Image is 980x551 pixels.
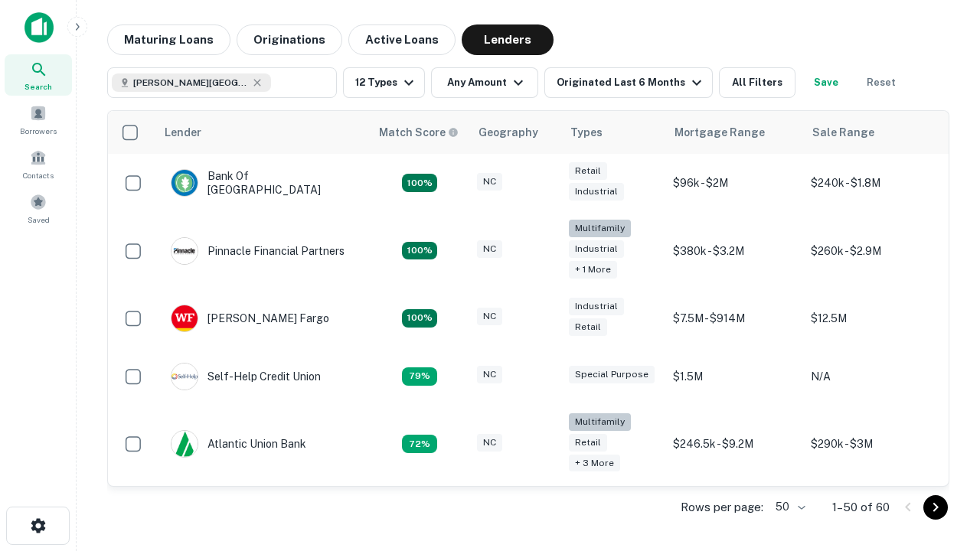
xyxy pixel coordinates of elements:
[133,76,248,90] span: [PERSON_NAME][GEOGRAPHIC_DATA], [GEOGRAPHIC_DATA]
[171,363,321,390] div: Self-help Credit Union
[569,455,620,472] div: + 3 more
[803,154,941,212] td: $240k - $1.8M
[171,237,345,265] div: Pinnacle Financial Partners
[544,67,713,98] button: Originated Last 6 Months
[171,431,198,457] img: picture
[561,111,665,154] th: Types
[803,289,941,347] td: $12.5M
[171,305,329,332] div: [PERSON_NAME] Fargo
[402,435,437,453] div: Matching Properties: 10, hasApolloMatch: undefined
[5,187,72,229] a: Saved
[20,125,57,137] span: Borrowers
[431,67,538,98] button: Any Amount
[769,496,808,518] div: 50
[171,364,198,390] img: picture
[719,67,795,98] button: All Filters
[569,240,624,258] div: Industrial
[665,482,803,540] td: $200k - $3.3M
[28,214,50,226] span: Saved
[379,124,459,141] div: Capitalize uses an advanced AI algorithm to match your search with the best lender. The match sco...
[665,154,803,212] td: $96k - $2M
[812,123,874,142] div: Sale Range
[5,143,72,184] a: Contacts
[462,24,554,55] button: Lenders
[24,12,54,43] img: capitalize-icon.png
[171,305,198,331] img: picture
[569,366,655,383] div: Special Purpose
[479,123,538,142] div: Geography
[469,111,561,154] th: Geography
[665,212,803,289] td: $380k - $3.2M
[343,67,425,98] button: 12 Types
[569,434,607,452] div: Retail
[681,498,763,517] p: Rows per page:
[155,111,370,154] th: Lender
[402,174,437,192] div: Matching Properties: 14, hasApolloMatch: undefined
[477,366,502,383] div: NC
[171,169,354,197] div: Bank Of [GEOGRAPHIC_DATA]
[569,413,631,431] div: Multifamily
[903,429,980,502] iframe: Chat Widget
[569,183,624,201] div: Industrial
[665,289,803,347] td: $7.5M - $914M
[24,80,52,93] span: Search
[402,242,437,260] div: Matching Properties: 25, hasApolloMatch: undefined
[402,367,437,386] div: Matching Properties: 11, hasApolloMatch: undefined
[665,111,803,154] th: Mortgage Range
[237,24,342,55] button: Originations
[23,169,54,181] span: Contacts
[803,347,941,406] td: N/A
[569,318,607,336] div: Retail
[675,123,765,142] div: Mortgage Range
[477,240,502,258] div: NC
[402,309,437,328] div: Matching Properties: 15, hasApolloMatch: undefined
[171,238,198,264] img: picture
[370,111,469,154] th: Capitalize uses an advanced AI algorithm to match your search with the best lender. The match sco...
[665,347,803,406] td: $1.5M
[569,261,617,279] div: + 1 more
[569,220,631,237] div: Multifamily
[857,67,906,98] button: Reset
[665,406,803,483] td: $246.5k - $9.2M
[569,162,607,180] div: Retail
[107,24,230,55] button: Maturing Loans
[569,298,624,315] div: Industrial
[477,173,502,191] div: NC
[171,430,306,458] div: Atlantic Union Bank
[348,24,456,55] button: Active Loans
[557,73,706,92] div: Originated Last 6 Months
[832,498,890,517] p: 1–50 of 60
[803,482,941,540] td: $480k - $3.1M
[803,406,941,483] td: $290k - $3M
[171,170,198,196] img: picture
[802,67,851,98] button: Save your search to get updates of matches that match your search criteria.
[5,99,72,140] a: Borrowers
[477,434,502,452] div: NC
[570,123,603,142] div: Types
[923,495,948,520] button: Go to next page
[165,123,201,142] div: Lender
[5,54,72,96] a: Search
[477,308,502,325] div: NC
[803,111,941,154] th: Sale Range
[803,212,941,289] td: $260k - $2.9M
[379,124,456,141] h6: Match Score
